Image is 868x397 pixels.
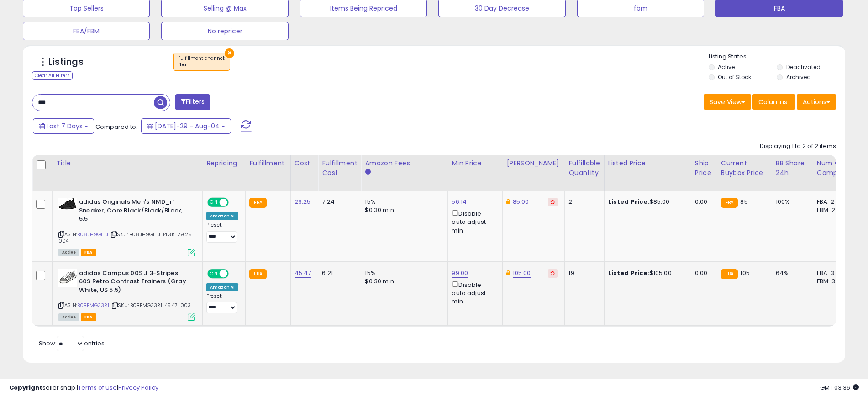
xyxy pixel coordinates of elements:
small: Amazon Fees. [365,168,370,176]
div: Repricing [206,159,242,168]
div: Clear All Filters [32,71,73,80]
span: OFF [227,199,242,206]
span: Columns [758,97,787,106]
button: FBA/FBM [23,22,150,40]
a: Privacy Policy [118,383,158,392]
span: ON [208,270,220,277]
div: Title [56,159,199,168]
span: OFF [227,270,242,277]
span: FBA [81,313,96,321]
a: B08JH9GLLJ [77,231,108,238]
div: Amazon Fees [365,159,444,168]
div: [PERSON_NAME] [506,159,561,168]
span: All listings currently available for purchase on Amazon [58,249,79,256]
label: Deactivated [786,63,821,71]
span: Last 7 Days [47,122,83,131]
a: 105.00 [513,269,531,278]
span: [DATE]-29 - Aug-04 [155,122,220,131]
strong: Copyright [9,383,42,392]
div: Fulfillment Cost [322,159,357,178]
div: FBM: 2 [817,206,847,214]
div: Num of Comp. [817,159,850,178]
div: 19 [568,269,597,277]
div: Amazon AI [206,212,238,220]
small: FBA [721,198,738,208]
div: 6.21 [322,269,354,277]
a: 85.00 [513,197,529,206]
b: Listed Price: [608,197,650,206]
div: $0.30 min [365,206,441,214]
a: 45.47 [295,269,311,278]
span: 85 [740,197,747,206]
div: Ship Price [695,159,713,178]
span: All listings currently available for purchase on Amazon [58,313,79,321]
div: Listed Price [608,159,687,168]
span: Compared to: [95,122,137,131]
span: Show: entries [39,339,105,348]
span: | SKU: B08JH9GLLJ-14.3K-29.25-004 [58,231,195,244]
button: Columns [752,94,795,110]
b: adidas Originals Men's NMD_r1 Sneaker, Core Black/Black/Black, 5.5 [79,198,190,226]
div: Amazon AI [206,283,238,291]
b: Listed Price: [608,269,650,277]
b: adidas Campus 00S J 3-Stripes 60S Retro Contrast Trainers (Gray White, US 5.5) [79,269,190,297]
label: Active [718,63,735,71]
a: 29.25 [295,197,311,206]
div: 0.00 [695,269,710,277]
button: Last 7 Days [33,118,94,134]
small: FBA [249,269,266,279]
div: FBA: 2 [817,198,847,206]
div: BB Share 24h. [776,159,809,178]
small: FBA [249,198,266,208]
button: No repricer [161,22,288,40]
h5: Listings [48,56,84,69]
span: | SKU: B0BPMG33R1-45.47-003 [110,302,191,309]
div: 0.00 [695,198,710,206]
div: 15% [365,198,441,206]
div: fba [178,62,225,68]
img: 415ZvcHR9ML._SL40_.jpg [58,269,77,287]
span: ON [208,199,220,206]
div: 2 [568,198,597,206]
div: 15% [365,269,441,277]
div: $85.00 [608,198,684,206]
span: Fulfillment channel : [178,55,225,69]
small: FBA [721,269,738,279]
div: ASIN: [58,198,195,255]
div: Fulfillable Quantity [568,159,600,178]
div: 7.24 [322,198,354,206]
a: 56.14 [452,197,467,206]
div: Disable auto adjust min [452,208,495,235]
div: Displaying 1 to 2 of 2 items [760,142,836,151]
div: Preset: [206,293,238,314]
div: FBA: 3 [817,269,847,277]
p: Listing States: [709,53,845,61]
a: Terms of Use [78,383,117,392]
div: 100% [776,198,806,206]
button: Filters [175,94,210,110]
div: ASIN: [58,269,195,320]
div: seller snap | | [9,384,158,392]
span: FBA [81,249,96,256]
div: Cost [295,159,315,168]
label: Out of Stock [718,73,751,81]
button: × [225,48,234,58]
div: Min Price [452,159,499,168]
div: $105.00 [608,269,684,277]
a: B0BPMG33R1 [77,302,109,309]
div: $0.30 min [365,277,441,286]
span: 105 [740,269,749,277]
button: [DATE]-29 - Aug-04 [141,118,231,134]
button: Save View [704,94,751,110]
div: Disable auto adjust min [452,280,495,306]
button: Actions [797,94,836,110]
div: Fulfillment [249,159,286,168]
div: 64% [776,269,806,277]
span: 2025-08-12 03:36 GMT [820,383,859,392]
div: Current Buybox Price [721,159,768,178]
div: Preset: [206,222,238,243]
label: Archived [786,73,811,81]
img: 31E4-9gQWFL._SL40_.jpg [58,198,77,210]
a: 99.00 [452,269,468,278]
div: FBM: 3 [817,277,847,286]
